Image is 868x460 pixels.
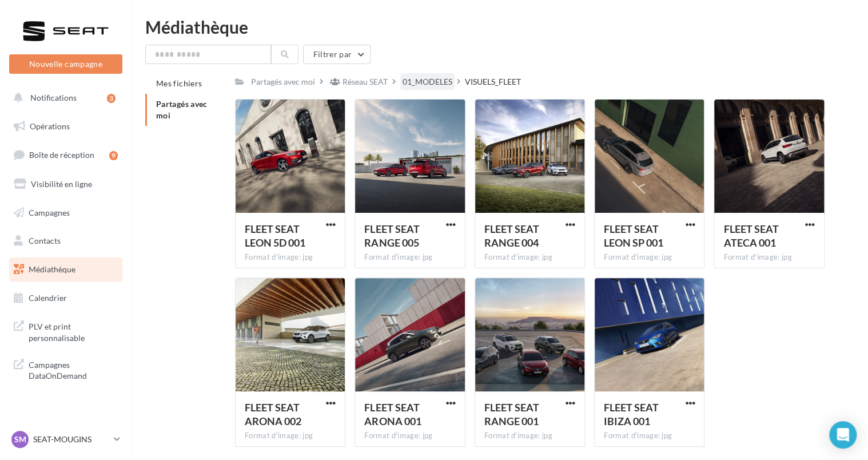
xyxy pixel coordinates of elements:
div: Format d'image: jpg [604,252,695,263]
div: Format d'image: jpg [245,252,336,263]
span: FLEET SEAT IBIZA 001 [604,401,659,427]
span: FLEET SEAT ARONA 002 [245,401,301,427]
span: Boîte de réception [29,150,94,160]
a: Boîte de réception9 [7,142,125,167]
a: Médiathèque [7,257,125,281]
span: Calendrier [29,293,67,303]
span: Campagnes [29,207,70,217]
span: FLEET SEAT RANGE 005 [364,223,419,249]
a: Contacts [7,229,125,253]
a: Campagnes [7,201,125,225]
span: Campagnes DataOnDemand [29,357,118,382]
span: Notifications [30,93,77,102]
a: PLV et print personnalisable [7,314,125,348]
span: Médiathèque [29,264,75,274]
div: 01_MODELES [403,76,452,88]
div: Format d'image: jpg [484,252,575,263]
div: Médiathèque [145,18,854,35]
div: Format d'image: jpg [484,431,575,441]
div: Open Intercom Messenger [829,421,857,449]
a: Calendrier [7,286,125,310]
div: Format d'image: jpg [364,252,455,263]
span: Partagés avec moi [156,99,208,120]
div: Partagés avec moi [251,76,315,88]
span: SM [14,434,26,445]
div: Format d'image: jpg [245,431,336,441]
span: Visibilité en ligne [31,179,92,189]
div: Format d'image: jpg [723,252,814,263]
span: PLV et print personnalisable [29,319,118,343]
button: Filtrer par [303,45,371,64]
div: 3 [107,94,116,103]
span: FLEET SEAT RANGE 001 [484,401,539,427]
span: FLEET SEAT RANGE 004 [484,223,539,249]
span: FLEET SEAT ARONA 001 [364,401,421,427]
div: 9 [109,151,118,160]
span: FLEET SEAT ATECA 001 [723,223,778,249]
p: SEAT-MOUGINS [33,434,109,445]
a: Visibilité en ligne [7,172,125,196]
div: Format d'image: jpg [604,431,695,441]
span: Contacts [29,236,61,245]
a: Campagnes DataOnDemand [7,352,125,386]
div: Réseau SEAT [343,76,388,88]
span: FLEET SEAT LEON 5D 001 [245,223,305,249]
a: Opérations [7,114,125,138]
div: VISUELS_FLEET [465,76,521,88]
a: SM SEAT-MOUGINS [9,429,122,450]
span: Opérations [30,121,70,131]
span: Mes fichiers [156,78,202,88]
div: Format d'image: jpg [364,431,455,441]
button: Notifications 3 [7,86,120,110]
button: Nouvelle campagne [9,54,122,74]
span: FLEET SEAT LEON SP 001 [604,223,663,249]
